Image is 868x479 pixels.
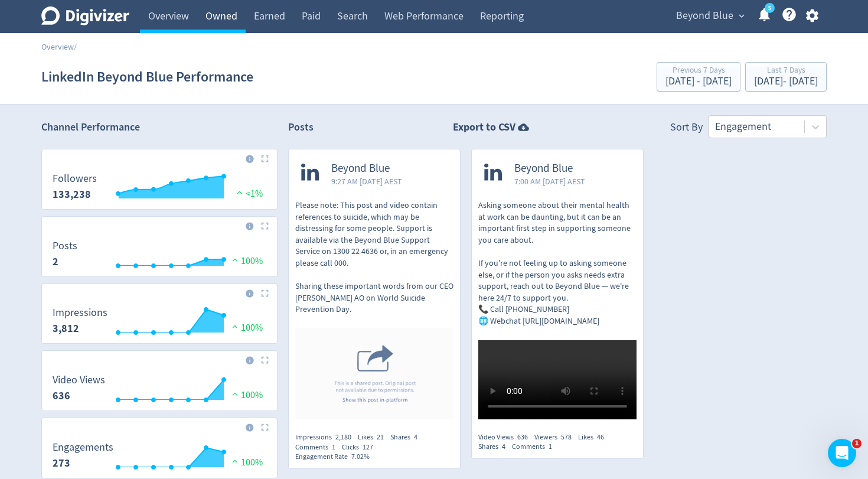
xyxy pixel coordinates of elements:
[332,442,335,452] span: 1
[768,4,771,12] text: 5
[390,432,424,442] div: Shares
[229,322,263,334] span: 100%
[295,452,376,462] div: Engagement Rate
[472,149,643,422] a: Beyond Blue7:00 AM [DATE] AESTAsking someone about their mental health at work can be daunting, b...
[41,58,253,96] h1: LinkedIn Beyond Blue Performance
[335,432,351,442] span: 2,180
[229,457,263,468] span: 100%
[47,307,272,338] svg: Impressions 3,812
[261,222,269,230] img: Placeholder
[852,439,862,448] span: 1
[229,255,263,267] span: 100%
[478,200,637,327] p: Asking someone about their mental health at work can be daunting, but it can be an important firs...
[665,76,732,87] div: [DATE] - [DATE]
[534,432,578,442] div: Viewers
[512,442,559,452] div: Comments
[549,442,552,451] span: 1
[53,456,70,470] strong: 273
[414,432,417,442] span: 4
[47,374,272,406] svg: Video Views 636
[745,62,827,92] button: Last 7 Days[DATE]- [DATE]
[53,321,79,335] strong: 3,812
[657,62,740,92] button: Previous 7 Days[DATE] - [DATE]
[561,432,572,442] span: 578
[478,442,512,452] div: Shares
[672,6,748,25] button: Beyond Blue
[578,432,611,442] div: Likes
[288,120,314,138] h2: Posts
[351,452,370,461] span: 7.02%
[53,441,113,454] dt: Engagements
[261,289,269,297] img: Placeholder
[47,240,272,272] svg: Posts 2
[514,175,585,187] span: 7:00 AM [DATE] AEST
[229,322,241,331] img: positive-performance.svg
[53,239,77,253] dt: Posts
[517,432,528,442] span: 636
[53,373,105,387] dt: Video Views
[676,6,733,25] span: Beyond Blue
[670,120,703,138] div: Sort By
[261,423,269,431] img: Placeholder
[295,442,342,452] div: Comments
[597,432,604,442] span: 46
[229,389,263,401] span: 100%
[234,188,263,200] span: <1%
[229,255,241,264] img: positive-performance.svg
[41,41,74,52] a: Overview
[514,162,585,175] span: Beyond Blue
[828,439,856,467] iframe: Intercom live chat
[453,120,515,135] strong: Export to CSV
[331,162,402,175] span: Beyond Blue
[261,155,269,162] img: Placeholder
[53,187,91,201] strong: 133,238
[295,432,358,442] div: Impressions
[261,356,269,364] img: Placeholder
[53,255,58,269] strong: 2
[53,172,97,185] dt: Followers
[74,41,77,52] span: /
[295,328,453,419] img: Shared Post
[754,76,818,87] div: [DATE] - [DATE]
[41,120,278,135] h2: Channel Performance
[47,442,272,473] svg: Engagements 273
[358,432,390,442] div: Likes
[331,175,402,187] span: 9:27 AM [DATE] AEST
[502,442,505,451] span: 4
[377,432,384,442] span: 21
[53,306,107,320] dt: Impressions
[478,432,534,442] div: Video Views
[47,173,272,204] svg: Followers 133,238
[53,389,70,403] strong: 636
[229,389,241,398] img: positive-performance.svg
[736,11,747,21] span: expand_more
[754,66,818,76] div: Last 7 Days
[229,457,241,465] img: positive-performance.svg
[342,442,380,452] div: Clicks
[234,188,246,197] img: positive-performance.svg
[665,66,732,76] div: Previous 7 Days
[289,149,460,423] a: Beyond Blue9:27 AM [DATE] AESTPlease note: This post and video contain references to suicide, whi...
[295,200,453,315] p: Please note: This post and video contain references to suicide, which may be distressing for some...
[363,442,373,452] span: 127
[765,3,775,13] a: 5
